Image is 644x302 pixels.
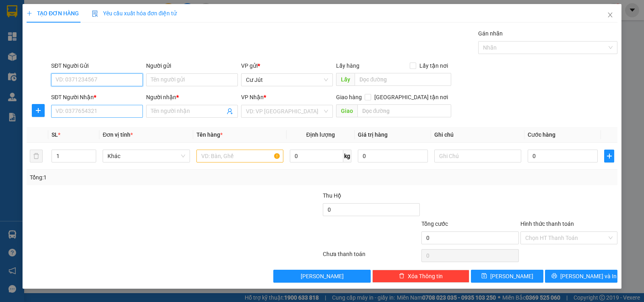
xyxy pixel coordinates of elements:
[545,270,617,283] button: printer[PERSON_NAME] và In
[560,272,617,281] span: [PERSON_NAME] và In
[336,73,355,86] span: Lấy
[322,250,421,264] div: Chưa thanh toán
[343,150,351,162] span: kg
[416,61,451,70] span: Lấy tận nơi
[301,272,344,281] span: [PERSON_NAME]
[358,131,388,138] span: Giá trị hàng
[196,131,223,138] span: Tên hàng
[273,270,370,283] button: [PERSON_NAME]
[32,107,44,114] span: plus
[103,131,133,138] span: Đơn vị tính
[355,73,452,86] input: Dọc đường
[52,131,58,138] span: SL
[604,150,614,162] button: plus
[599,4,621,27] button: Close
[30,150,43,162] button: delete
[528,131,555,138] span: Cước hàng
[431,127,524,143] th: Ghi chú
[551,273,557,279] span: printer
[357,104,452,117] input: Dọc đường
[372,270,469,283] button: deleteXóa Thông tin
[421,221,448,227] span: Tổng cước
[434,150,521,162] input: Ghi Chú
[32,104,45,117] button: plus
[241,61,333,70] div: VP gửi
[478,30,503,37] label: Gán nhãn
[607,12,613,18] span: close
[51,61,143,70] div: SĐT Người Gửi
[227,108,233,115] span: user-add
[146,93,238,102] div: Người nhận
[490,272,533,281] span: [PERSON_NAME]
[336,94,362,100] span: Giao hàng
[92,10,98,17] img: icon
[27,10,79,17] span: TẠO ĐƠN HÀNG
[246,74,328,86] span: Cư Jút
[107,150,185,162] span: Khác
[358,150,428,162] input: 0
[30,173,249,182] div: Tổng: 1
[471,270,543,283] button: save[PERSON_NAME]
[27,10,32,16] span: plus
[605,153,614,159] span: plus
[196,150,283,162] input: VD: Bàn, Ghế
[520,221,574,227] label: Hình thức thanh toán
[51,93,143,102] div: SĐT Người Nhận
[408,272,443,281] span: Xóa Thông tin
[92,10,177,17] span: Yêu cầu xuất hóa đơn điện tử
[146,61,238,70] div: Người gửi
[371,93,451,102] span: [GEOGRAPHIC_DATA] tận nơi
[399,273,405,279] span: delete
[306,131,335,138] span: Định lượng
[323,192,341,199] span: Thu Hộ
[481,273,487,279] span: save
[241,94,264,100] span: VP Nhận
[336,62,359,69] span: Lấy hàng
[336,104,357,117] span: Giao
